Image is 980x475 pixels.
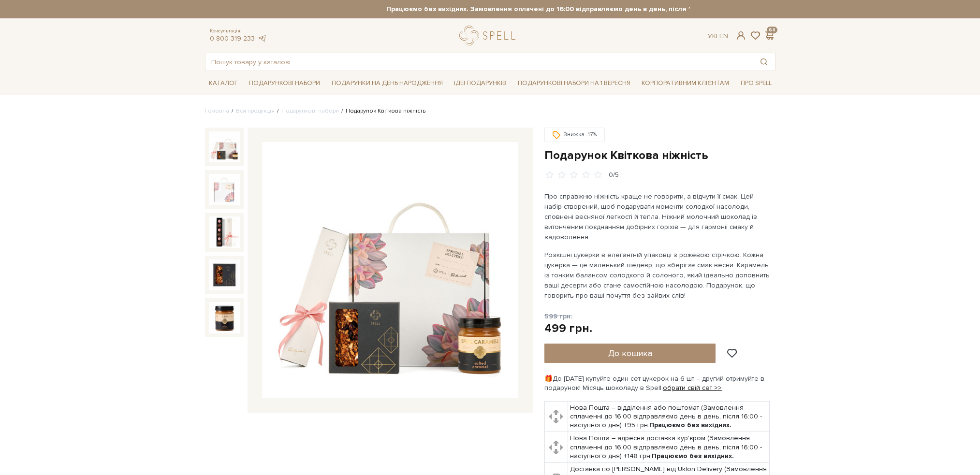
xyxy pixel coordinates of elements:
[210,28,267,34] span: Консультація:
[609,171,619,180] div: 0/5
[205,107,229,115] a: Головна
[209,216,240,247] img: Подарунок Квіткова ніжність
[544,321,592,336] div: 499 грн.
[719,32,728,40] a: En
[544,128,605,142] div: Знижка -17%
[544,344,716,363] button: До кошика
[608,348,652,359] span: До кошика
[737,76,775,91] span: Про Spell
[638,75,733,91] a: Корпоративним клієнтам
[544,374,775,392] div: 🎁До [DATE] купуйте один сет цукерок на 6 шт – другий отримуйте в подарунок! Місяць шоколаду в Spell:
[236,107,275,115] a: Вся продукція
[544,191,771,242] p: Про справжню ніжність краще не говорити, а відчути її смак. Цей набір створений, щоб подарувати м...
[281,107,339,115] a: Подарункові набори
[544,312,572,320] span: 599 грн.
[708,32,728,41] div: Ук
[205,76,242,91] span: Каталог
[459,26,520,45] a: logo
[209,131,240,162] img: Подарунок Квіткова ніжність
[339,107,425,115] li: Подарунок Квіткова ніжність
[328,76,447,91] span: Подарунки на День народження
[649,421,731,429] b: Працюємо без вихідних.
[753,53,775,71] button: Пошук товару у каталозі
[245,76,324,91] span: Подарункові набори
[209,259,240,290] img: Подарунок Квіткова ніжність
[514,75,634,91] a: Подарункові набори на 1 Вересня
[544,250,771,301] p: Розкішні цукерки в елегантній упаковці з рожевою стрічкою. Кожна цукерка — це маленький шедевр, щ...
[450,76,510,91] span: Ідеї подарунків
[663,384,722,392] a: обрати свій сет >>
[257,34,267,43] a: telegram
[210,34,255,43] a: 0 800 319 233
[568,432,770,463] td: Нова Пошта – адресна доставка кур'єром (Замовлення сплаченні до 16:00 відправляємо день в день, п...
[209,302,240,333] img: Подарунок Квіткова ніжність
[205,53,753,71] input: Пошук товару у каталозі
[291,5,861,14] strong: Працюємо без вихідних. Замовлення оплачені до 16:00 відправляємо день в день, після 16:00 - насту...
[209,174,240,205] img: Подарунок Квіткова ніжність
[544,148,775,163] h1: Подарунок Квіткова ніжність
[262,142,518,398] img: Подарунок Квіткова ніжність
[716,32,717,40] span: |
[568,401,770,432] td: Нова Пошта – відділення або поштомат (Замовлення сплаченні до 16:00 відправляємо день в день, піс...
[652,452,734,460] b: Працюємо без вихідних.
